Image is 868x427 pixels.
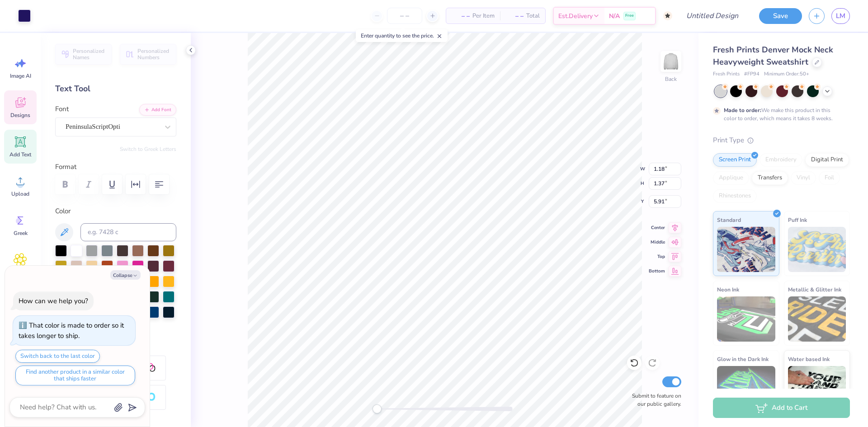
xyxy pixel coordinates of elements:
[724,106,835,122] div: We make this product in this color to order, which means it takes 8 weeks.
[649,267,665,275] span: Bottom
[15,366,135,385] button: Find another product in a similar color that ships faster
[713,189,757,203] div: Rhinestones
[788,354,830,364] span: Water based Ink
[55,162,176,172] label: Format
[11,190,29,197] span: Upload
[744,70,759,78] span: # FP94
[55,44,112,65] button: Personalized Names
[788,296,846,342] img: Metallic & Glitter Ink
[139,104,176,116] button: Add Font
[625,13,634,19] span: Free
[788,285,841,294] span: Metallic & Glitter Ink
[788,215,807,225] span: Puff Ink
[831,8,850,24] a: LM
[713,70,740,78] span: Fresh Prints
[526,11,540,21] span: Total
[356,29,448,42] div: Enter quantity to see the price.
[713,153,757,167] div: Screen Print
[558,11,593,21] span: Est. Delivery
[137,48,171,61] span: Personalized Numbers
[472,11,495,21] span: Per Item
[717,366,775,411] img: Glow in the Dark Ink
[759,153,802,167] div: Embroidery
[15,350,100,363] button: Switch back to the last color
[713,44,833,67] span: Fresh Prints Denver Mock Neck Heavyweight Sweatshirt
[10,72,31,80] span: Image AI
[662,52,680,70] img: Back
[452,11,470,21] span: – –
[717,215,741,225] span: Standard
[55,104,69,114] label: Font
[10,112,30,119] span: Designs
[55,83,176,95] div: Text Tool
[836,11,845,21] span: LM
[717,354,769,364] span: Glow in the Dark Ink
[717,227,775,272] img: Standard
[819,171,840,185] div: Foil
[717,285,739,294] span: Neon Ink
[791,171,816,185] div: Vinyl
[649,253,665,260] span: Top
[665,75,677,83] div: Back
[752,171,788,185] div: Transfers
[713,171,749,185] div: Applique
[110,270,141,280] button: Collapse
[788,366,846,411] img: Water based Ink
[649,239,665,246] span: Middle
[609,11,620,21] span: N/A
[55,206,176,216] label: Color
[805,153,849,167] div: Digital Print
[759,8,802,24] button: Save
[505,11,524,21] span: – –
[724,107,761,114] strong: Made to order:
[717,296,775,342] img: Neon Ink
[120,44,176,65] button: Personalized Numbers
[80,223,176,241] input: e.g. 7428 c
[788,227,846,272] img: Puff Ink
[120,145,176,153] button: Switch to Greek Letters
[713,135,850,145] div: Print Type
[764,70,809,78] span: Minimum Order: 50 +
[649,224,665,231] span: Center
[19,321,124,340] div: That color is made to order so it takes longer to ship.
[14,230,28,237] span: Greek
[9,151,31,158] span: Add Text
[73,48,106,61] span: Personalized Names
[387,8,422,24] input: – –
[19,296,88,305] div: How can we help you?
[627,392,681,408] label: Submit to feature on our public gallery.
[679,7,745,25] input: Untitled Design
[373,404,382,413] div: Accessibility label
